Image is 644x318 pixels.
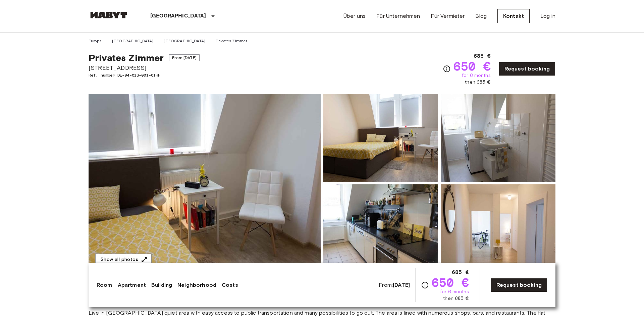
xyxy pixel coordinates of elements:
[95,254,152,266] button: Show all photos
[474,52,491,60] span: 685 €
[443,65,451,73] svg: Check cost overview for full price breakdown. Please note that discounts apply to new joiners onl...
[432,276,469,288] span: 650 €
[491,278,547,292] a: Request booking
[150,12,206,20] p: [GEOGRAPHIC_DATA]
[89,12,129,18] img: Habyt
[393,282,410,288] b: [DATE]
[475,12,487,20] a: Blog
[97,281,112,289] a: Room
[323,94,438,182] img: Picture of unit DE-04-013-001-01HF
[169,54,200,61] span: From [DATE]
[89,38,102,44] a: Europa
[440,288,469,295] span: for 6 months
[164,38,205,44] a: [GEOGRAPHIC_DATA]
[118,281,146,289] a: Apartment
[431,12,465,20] a: Für Vermieter
[151,281,172,289] a: Building
[443,295,469,302] span: then 685 €
[497,9,530,23] a: Kontakt
[379,281,410,289] span: From:
[89,52,164,63] span: Privates Zimmer
[376,12,420,20] a: Für Unternehmen
[216,38,247,44] a: Privates Zimmer
[462,72,491,79] span: for 6 months
[465,79,491,86] span: then 685 €
[89,63,200,72] span: [STREET_ADDRESS]
[441,184,555,272] img: Picture of unit DE-04-013-001-01HF
[112,38,154,44] a: [GEOGRAPHIC_DATA]
[323,184,438,272] img: Picture of unit DE-04-013-001-01HF
[343,12,366,20] a: Über uns
[453,60,491,72] span: 650 €
[89,94,321,272] img: Marketing picture of unit DE-04-013-001-01HF
[441,94,555,182] img: Picture of unit DE-04-013-001-01HF
[177,281,216,289] a: Neighborhood
[222,281,238,289] a: Costs
[540,12,555,20] a: Log in
[421,281,429,289] svg: Check cost overview for full price breakdown. Please note that discounts apply to new joiners onl...
[452,268,469,276] span: 685 €
[89,72,200,78] span: Ref. number DE-04-013-001-01HF
[499,62,555,76] a: Request booking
